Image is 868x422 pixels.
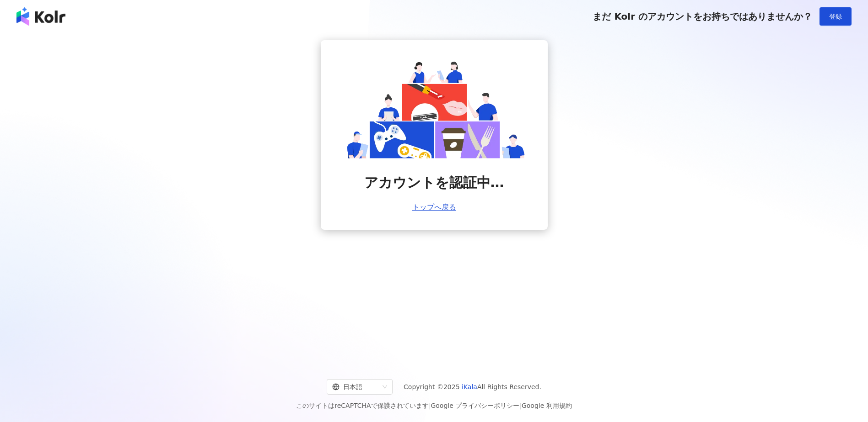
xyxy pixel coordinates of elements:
img: account is verifying [343,58,526,158]
span: このサイトはreCAPTCHAで保護されています [296,400,572,411]
a: Google プライバシーポリシー [431,402,519,409]
a: Google 利用規約 [522,402,572,409]
button: 登録 [819,7,852,26]
span: まだ Kolr のアカウントをお持ちではありませんか？ [593,11,812,22]
span: | [429,402,431,409]
a: iKala [462,383,477,390]
img: logo [16,7,65,26]
span: Copyright © 2025 All Rights Reserved. [404,381,541,392]
span: | [519,402,522,409]
a: トップへ戻る [412,203,456,211]
div: 日本語 [332,380,379,394]
span: 登録 [829,13,842,20]
span: アカウントを認証中… [364,173,504,192]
